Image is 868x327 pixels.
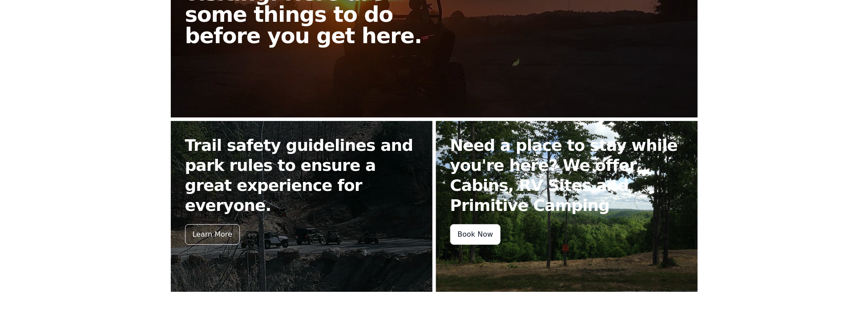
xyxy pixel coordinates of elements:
a: Trail safety guidelines and park rules to ensure a great experience for everyone. Learn More [171,121,432,292]
h2: Trail safety guidelines and park rules to ensure a great experience for everyone. [185,135,418,215]
div: Learn More [185,224,240,245]
div: Book Now [450,224,501,245]
a: Need a place to stay while you're here? We offer Cabins, RV Sites and Primitive Camping Book Now [436,121,698,292]
h2: Need a place to stay while you're here? We offer Cabins, RV Sites and Primitive Camping [450,135,683,215]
